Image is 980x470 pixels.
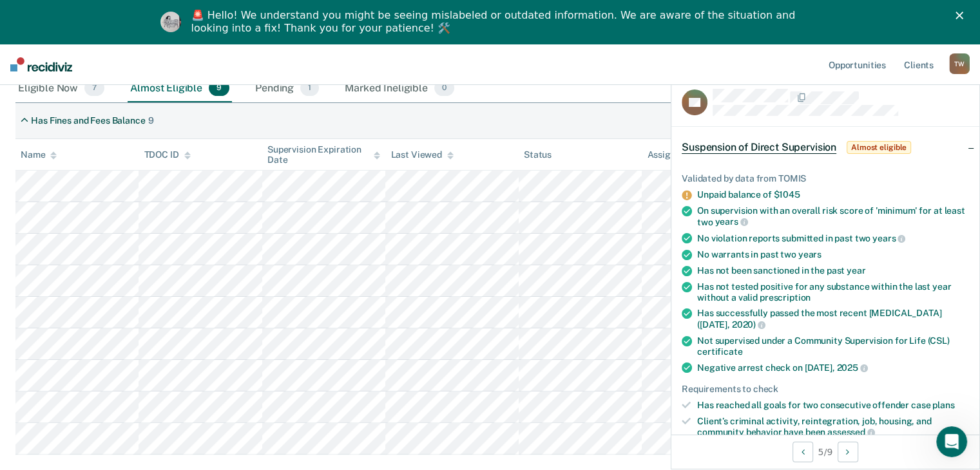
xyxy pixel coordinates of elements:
[160,12,181,32] img: Profile image for Kim
[128,75,232,103] div: Almost Eligible
[682,141,836,154] span: Suspension of Direct Supervision
[956,12,968,19] div: Close
[697,400,969,411] div: Has reached all goals for two consecutive offender case
[827,427,875,437] span: assessed
[647,149,707,160] div: Assigned to
[682,384,969,395] div: Requirements to check
[697,265,969,276] div: Has not been sanctioned in the past
[524,149,552,160] div: Status
[390,149,453,160] div: Last Viewed
[15,75,107,103] div: Eligible Now
[253,75,322,103] div: Pending
[697,189,969,200] div: Unpaid balance of $1045
[10,57,72,71] img: Recidiviz
[342,75,457,103] div: Marked Ineligible
[434,80,454,97] span: 0
[798,249,821,259] span: years
[836,362,867,373] span: 2025
[936,426,967,457] iframe: Intercom live chat
[697,335,969,357] div: Not supervised under a Community Supervision for Life (CSL)
[697,249,969,260] div: No warrants in past two
[847,141,911,154] span: Almost eligible
[84,80,104,97] span: 7
[148,115,154,126] div: 9
[949,53,970,74] div: T W
[682,173,969,184] div: Validated by data from TOMIS
[144,149,190,160] div: TDOC ID
[697,308,969,330] div: Has successfully passed the most recent [MEDICAL_DATA] ([DATE],
[932,400,954,410] span: plans
[697,205,969,227] div: On supervision with an overall risk score of 'minimum' for at least two
[671,435,979,469] div: 5 / 9
[760,292,811,303] span: prescription
[697,232,969,244] div: No violation reports submitted in past two
[697,416,969,438] div: Client’s criminal activity, reintegration, job, housing, and community behavior have been
[697,362,969,373] div: Negative arrest check on [DATE],
[31,115,145,126] div: Has Fines and Fees Balance
[671,127,979,168] div: Suspension of Direct SupervisionAlmost eligible
[21,149,57,160] div: Name
[838,442,858,462] button: Next Opportunity
[697,281,969,303] div: Has not tested positive for any substance within the last year without a valid
[697,346,742,357] span: certificate
[872,233,905,243] span: years
[715,216,747,227] span: years
[793,442,813,462] button: Previous Opportunity
[901,44,936,85] a: Clients
[732,319,765,330] span: 2020)
[826,44,889,85] a: Opportunities
[300,80,319,97] span: 1
[267,144,380,166] div: Supervision Expiration Date
[191,9,800,35] div: 🚨 Hello! We understand you might be seeing mislabeled or outdated information. We are aware of th...
[209,80,229,97] span: 9
[847,265,865,276] span: year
